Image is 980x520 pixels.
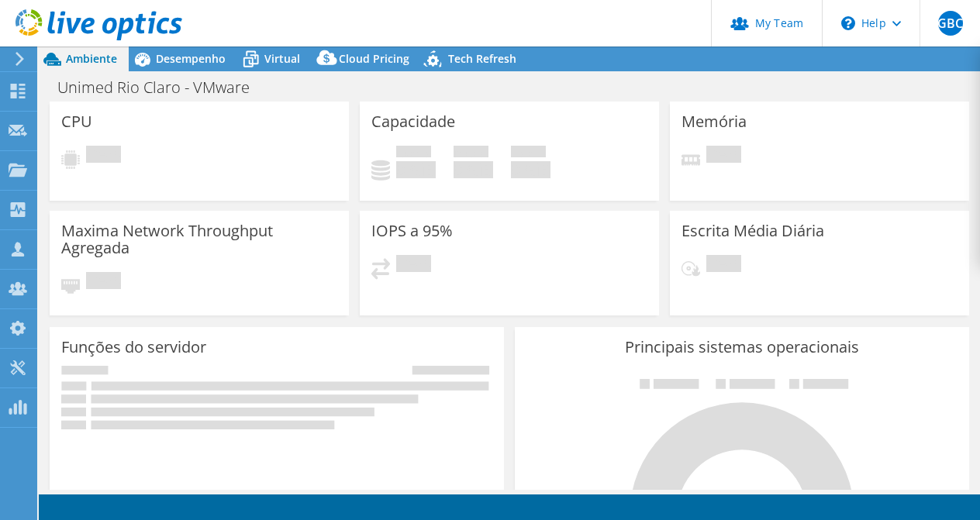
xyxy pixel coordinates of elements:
[682,222,824,239] h3: Escrita Média Diária
[706,146,741,167] span: Pendente
[448,51,516,66] span: Tech Refresh
[396,161,436,178] h4: 0 GiB
[682,113,747,130] h3: Memória
[396,255,431,276] span: Pendente
[86,146,121,167] span: Pendente
[86,272,121,293] span: Pendente
[526,339,958,356] h3: Principais sistemas operacionais
[66,51,117,66] span: Ambiente
[371,113,455,130] h3: Capacidade
[706,255,741,276] span: Pendente
[264,51,300,66] span: Virtual
[454,161,493,178] h4: 0 GiB
[841,16,855,30] svg: \n
[454,146,488,161] span: Disponível
[396,146,431,161] span: Usado
[156,51,226,66] span: Desempenho
[50,79,274,96] h1: Unimed Rio Claro - VMware
[511,161,550,178] h4: 0 GiB
[339,51,409,66] span: Cloud Pricing
[61,222,337,257] h3: Maxima Network Throughput Agregada
[938,11,963,36] span: GBC
[511,146,546,161] span: Total
[61,339,206,356] h3: Funções do servidor
[61,113,92,130] h3: CPU
[371,222,453,239] h3: IOPS a 95%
